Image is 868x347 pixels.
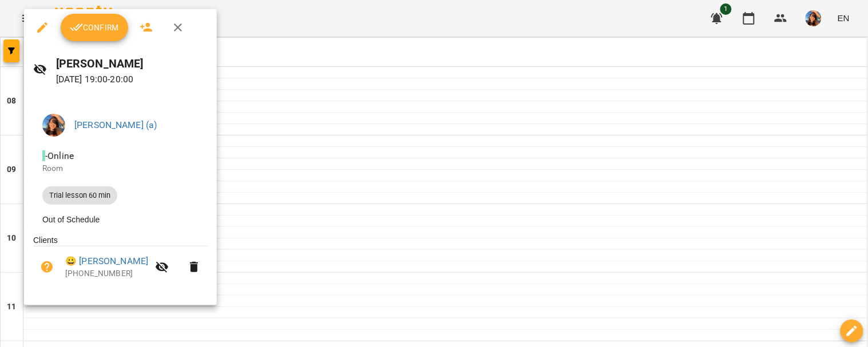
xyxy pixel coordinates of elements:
h6: [PERSON_NAME] [56,55,208,73]
span: Trial lesson 60 min [42,190,117,201]
li: Out of Schedule [33,209,208,230]
button: Confirm [61,14,128,41]
a: 😀 [PERSON_NAME] [65,254,148,268]
p: Room [42,163,199,174]
button: Unpaid. Bill the attendance? [33,253,61,281]
span: - Online [42,150,76,161]
p: [PHONE_NUMBER] [65,268,148,280]
span: Confirm [70,21,119,34]
img: a3cfe7ef423bcf5e9dc77126c78d7dbf.jpg [42,114,65,137]
a: [PERSON_NAME] (а) [74,119,157,130]
p: [DATE] 19:00 - 20:00 [56,73,208,86]
ul: Clients [33,234,208,292]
